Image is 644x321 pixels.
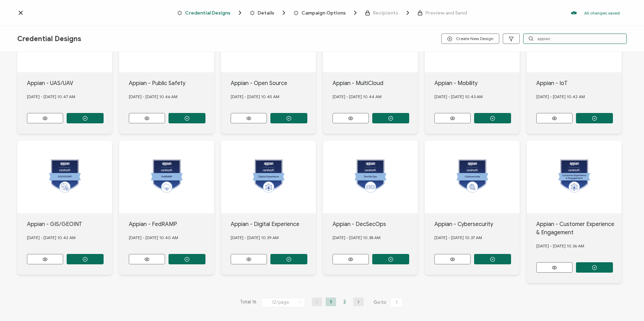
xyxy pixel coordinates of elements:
[17,35,81,43] span: Credential Designs
[231,79,316,87] div: Appian - Open Source
[374,298,404,307] span: Go to
[27,228,113,247] div: [DATE] - [DATE] 10.42 AM
[326,298,336,306] li: 1
[177,9,243,16] span: Credential Designs
[333,228,418,247] div: [DATE] - [DATE] 10.38 AM
[333,79,418,87] div: Appian - MultiCloud
[294,9,359,16] span: Campaign Options
[339,298,350,306] li: 2
[177,9,467,16] div: Breadcrumb
[447,36,493,41] span: Create New Design
[231,220,316,228] div: Appian - Digital Experience
[434,87,520,106] div: [DATE] - [DATE] 10.43 AM
[27,87,113,106] div: [DATE] - [DATE] 10.47 AM
[129,79,214,87] div: Appian - Public Safety
[333,220,418,228] div: Appian - DecSecOps
[262,298,305,307] input: Select
[536,87,622,106] div: [DATE] - [DATE] 10.42 AM
[240,298,257,307] span: Total 16
[250,9,287,16] span: Details
[434,220,520,228] div: Appian - Cybersecurity
[231,87,316,106] div: [DATE] - [DATE] 10.45 AM
[129,220,214,228] div: Appian - FedRAMP
[301,10,346,16] span: Campaign Options
[584,10,620,16] p: All changes saved
[434,228,520,247] div: [DATE] - [DATE] 10.37 AM
[185,10,230,16] span: Credential Designs
[365,9,411,16] span: Recipients
[27,79,113,87] div: Appian - UAS/UAV
[231,228,316,247] div: [DATE] - [DATE] 10.39 AM
[523,34,627,44] input: Search
[258,10,274,16] span: Details
[536,220,622,237] div: Appian - Customer Experience & Engagement
[536,79,622,87] div: Appian - IoT
[373,10,398,16] span: Recipients
[417,10,467,16] span: Preview and Send
[129,87,214,106] div: [DATE] - [DATE] 10.46 AM
[609,288,644,321] iframe: Chat Widget
[441,34,499,44] button: Create New Design
[129,228,214,247] div: [DATE] - [DATE] 10.40 AM
[425,10,467,16] span: Preview and Send
[434,79,520,87] div: Appian - Mobility
[536,237,622,255] div: [DATE] - [DATE] 10.36 AM
[27,220,113,228] div: Appian - GIS/GEOINT
[333,87,418,106] div: [DATE] - [DATE] 10.44 AM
